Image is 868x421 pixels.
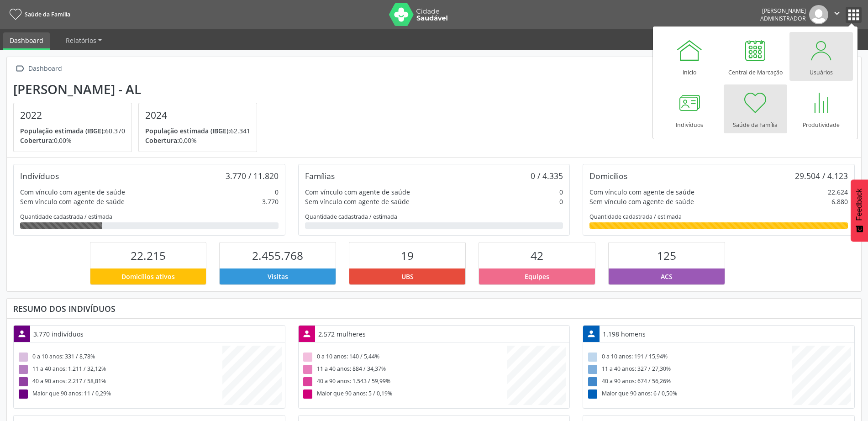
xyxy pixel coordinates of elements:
[658,84,721,133] a: Indivíduos
[809,5,828,24] img: img
[20,126,125,136] p: 60.370
[20,126,105,135] span: População estimada (IBGE):
[586,351,792,363] div: 0 a 10 anos: 191 / 15,94%
[13,82,263,97] div: [PERSON_NAME] - AL
[559,187,563,197] div: 0
[275,187,279,197] div: 0
[586,363,792,375] div: 11 a 40 anos: 327 / 27,30%
[145,110,250,121] h4: 2024
[20,110,125,121] h4: 2022
[525,272,549,281] span: Equipes
[66,36,96,45] span: Relatórios
[789,32,853,81] a: Usuários
[26,62,63,75] div: Dashboard
[657,248,676,263] span: 125
[145,136,179,145] span: Cobertura:
[302,351,507,363] div: 0 a 10 anos: 140 / 5,44%
[20,171,59,181] div: Indivíduos
[268,272,288,281] span: Visitas
[131,248,166,263] span: 22.215
[589,213,848,221] div: Quantidade cadastrada / estimada
[724,32,787,81] a: Central de Marcação
[145,126,230,135] span: População estimada (IBGE):
[305,213,563,221] div: Quantidade cadastrada / estimada
[25,11,70,18] span: Saúde da Família
[559,197,563,206] div: 0
[846,7,862,23] button: apps
[305,187,410,197] div: Com vínculo com agente de saúde
[20,136,54,145] span: Cobertura:
[760,15,806,22] span: Administrador
[828,5,846,24] button: 
[30,326,87,342] div: 3.770 indivíduos
[20,187,125,197] div: Com vínculo com agente de saúde
[795,171,848,181] div: 29.504 / 4.123
[302,329,312,339] i: person
[789,84,853,133] a: Produtividade
[17,375,222,388] div: 40 a 90 anos: 2.217 / 58,81%
[17,363,222,375] div: 11 a 40 anos: 1.211 / 32,12%
[589,187,694,197] div: Com vínculo com agente de saúde
[6,7,70,22] a: Saúde da Família
[855,189,863,221] span: Feedback
[305,197,410,206] div: Sem vínculo com agente de saúde
[13,62,63,75] a:  Dashboard
[586,329,596,339] i: person
[20,136,125,145] p: 0,00%
[724,84,787,133] a: Saúde da Família
[586,375,792,388] div: 40 a 90 anos: 674 / 56,26%
[20,197,125,206] div: Sem vínculo com agente de saúde
[661,272,673,281] span: ACS
[531,171,563,181] div: 0 / 4.335
[262,197,279,206] div: 3.770
[401,272,414,281] span: UBS
[831,197,848,206] div: 6.880
[59,32,108,48] a: Relatórios
[226,171,279,181] div: 3.770 / 11.820
[252,248,303,263] span: 2.455.768
[20,213,279,221] div: Quantidade cadastrada / estimada
[589,171,627,181] div: Domicílios
[13,62,26,75] i: 
[121,272,175,281] span: Domicílios ativos
[17,388,222,400] div: Maior que 90 anos: 11 / 0,29%
[658,32,721,81] a: Início
[13,304,855,314] div: Resumo dos indivíduos
[17,351,222,363] div: 0 a 10 anos: 331 / 8,78%
[302,375,507,388] div: 40 a 90 anos: 1.543 / 59,99%
[3,32,50,50] a: Dashboard
[586,388,792,400] div: Maior que 90 anos: 6 / 0,50%
[600,326,649,342] div: 1.198 homens
[305,171,335,181] div: Famílias
[760,7,806,15] div: [PERSON_NAME]
[302,388,507,400] div: Maior que 90 anos: 5 / 0,19%
[832,8,842,18] i: 
[828,187,848,197] div: 22.624
[145,126,250,136] p: 62.341
[589,197,694,206] div: Sem vínculo com agente de saúde
[302,363,507,375] div: 11 a 40 anos: 884 / 34,37%
[145,136,250,145] p: 0,00%
[531,248,543,263] span: 42
[17,329,27,339] i: person
[315,326,369,342] div: 2.572 mulheres
[401,248,414,263] span: 19
[851,179,868,242] button: Feedback - Mostrar pesquisa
